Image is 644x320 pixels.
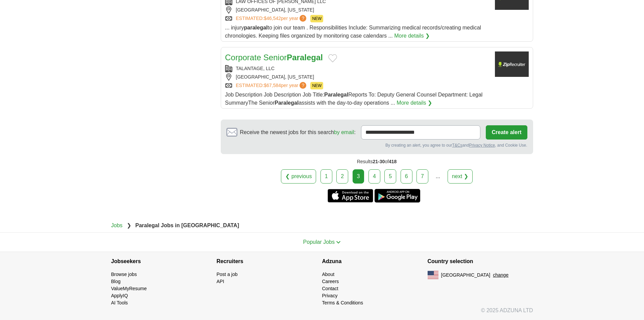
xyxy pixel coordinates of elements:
[127,222,131,228] span: ❯
[225,25,481,39] span: ... injury to join our team . Responsibilities Include: Summarizing medical records/creating medi...
[111,279,121,284] a: Blog
[225,92,483,106] span: Job Description Job Description Job Title: Reports To: Deputy General Counsel Department: Legal S...
[493,272,508,279] button: change
[240,128,356,136] span: Receive the newest jobs for this search :
[111,286,147,291] a: ValueMyResume
[336,169,348,184] a: 2
[397,99,432,107] a: More details ❯
[431,170,445,183] div: ...
[226,142,527,148] div: By creating an alert, you agree to our and , and Cookie Use.
[236,15,308,22] a: ESTIMATED:$46,542per year?
[368,169,380,184] a: 4
[225,73,490,81] div: [GEOGRAPHIC_DATA], [US_STATE]
[441,272,491,279] span: [GEOGRAPHIC_DATA]
[111,293,128,298] a: ApplyIQ
[221,154,533,169] div: Results of
[322,300,363,305] a: Terms & Conditions
[310,82,323,89] span: NEW
[401,169,412,184] a: 6
[236,82,308,89] a: ESTIMATED:$67,584per year?
[217,279,224,284] a: API
[322,293,338,298] a: Privacy
[336,241,341,244] img: toggle icon
[106,306,539,320] div: © 2025 ADZUNA LTD
[452,143,462,148] a: T&Cs
[353,169,364,184] div: 3
[111,300,128,305] a: AI Tools
[428,252,533,271] h4: Country selection
[300,15,306,22] span: ?
[225,65,490,72] div: TALANTAGE, LLC
[322,286,338,291] a: Contact
[310,15,323,22] span: NEW
[244,25,268,30] strong: paralegal
[225,6,490,14] div: [GEOGRAPHIC_DATA], [US_STATE]
[281,169,316,184] a: ❮ previous
[373,159,385,164] span: 21-30
[384,169,396,184] a: 5
[328,189,373,202] a: Get the iPhone app
[428,271,438,279] img: US flag
[416,169,428,184] a: 7
[287,53,323,62] strong: Paralegal
[469,143,495,148] a: Privacy Notice
[135,222,239,228] strong: Paralegal Jobs in [GEOGRAPHIC_DATA]
[389,159,397,164] span: 418
[303,239,335,245] span: Popular Jobs
[264,16,281,21] span: $46,542
[300,82,306,89] span: ?
[324,92,348,98] strong: Paralegal
[448,169,473,184] a: next ❯
[328,54,337,62] button: Add to favorite jobs
[320,169,332,184] a: 1
[111,272,137,277] a: Browse jobs
[111,222,123,228] a: Jobs
[495,51,529,77] img: Company logo
[217,272,238,277] a: Post a job
[334,129,354,135] a: by email
[225,53,323,62] a: Corporate SeniorParalegal
[275,100,299,106] strong: Paralegal
[486,125,527,140] button: Create alert
[322,272,335,277] a: About
[264,83,281,88] span: $67,584
[322,279,339,284] a: Careers
[394,32,430,40] a: More details ❯
[375,189,420,202] a: Get the Android app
